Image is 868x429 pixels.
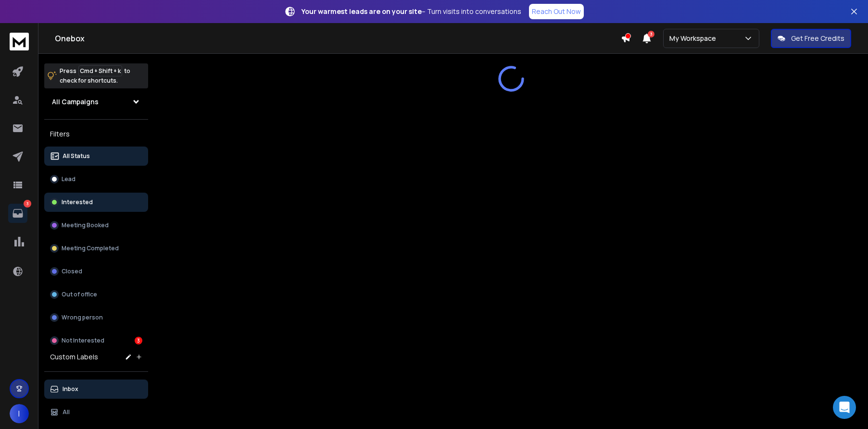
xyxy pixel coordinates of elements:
button: All Campaigns [44,92,148,111]
div: 3 [135,337,142,344]
button: Meeting Completed [44,239,148,258]
button: I [10,404,29,423]
h1: All Campaigns [52,97,99,107]
p: All Status [63,152,90,160]
h3: Custom Labels [50,352,98,362]
img: logo [10,33,29,50]
div: Open Intercom Messenger [833,396,856,419]
a: 3 [8,204,27,223]
p: Lead [62,175,75,183]
button: Get Free Credits [771,29,851,48]
p: Press to check for shortcuts. [60,66,130,86]
p: Closed [62,268,82,275]
button: Interested [44,193,148,212]
p: Inbox [63,385,78,393]
p: – Turn visits into conversations [302,7,521,16]
span: 3 [648,31,654,37]
p: Meeting Booked [62,221,109,229]
p: Interested [62,198,93,206]
strong: Your warmest leads are on your site [302,7,422,16]
p: All [63,408,70,416]
h1: Onebox [55,33,621,44]
p: Wrong person [62,314,103,321]
button: Lead [44,170,148,189]
button: All [44,403,148,422]
p: 3 [24,200,31,208]
button: All Status [44,147,148,166]
button: Not Interested3 [44,331,148,350]
span: Cmd + Shift + k [78,65,122,76]
a: Reach Out Now [529,4,584,19]
h3: Filters [44,127,148,141]
p: Reach Out Now [532,7,581,16]
p: Meeting Completed [62,245,119,252]
button: Closed [44,262,148,281]
button: Out of office [44,285,148,304]
p: My Workspace [669,34,720,43]
button: Inbox [44,380,148,399]
p: Not Interested [62,337,104,344]
button: Meeting Booked [44,216,148,235]
button: Wrong person [44,308,148,327]
p: Out of office [62,291,97,298]
p: Get Free Credits [791,34,844,43]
